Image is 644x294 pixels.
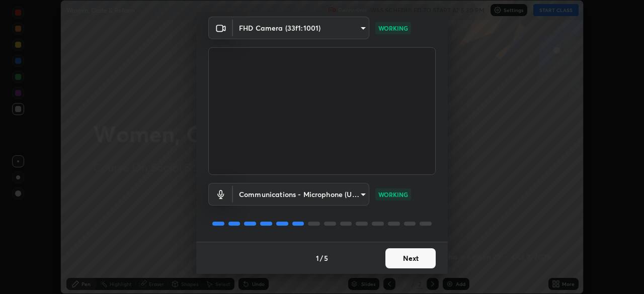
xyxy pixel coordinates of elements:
p: WORKING [378,24,408,33]
div: FHD Camera (33f1:1001) [233,183,369,206]
h4: 1 [316,253,319,263]
button: Next [385,248,436,268]
p: WORKING [378,190,408,199]
div: FHD Camera (33f1:1001) [233,17,369,39]
h4: 5 [324,253,328,263]
h4: / [320,253,323,263]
